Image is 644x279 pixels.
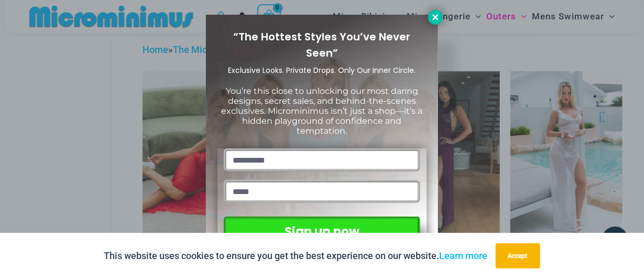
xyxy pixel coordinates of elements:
[428,10,443,25] button: Close
[104,248,488,264] p: This website uses cookies to ensure you get the best experience on our website.
[440,250,488,261] a: Learn more
[234,29,411,60] span: “The Hottest Styles You’ve Never Seen”
[222,86,423,136] span: You’re this close to unlocking our most daring designs, secret sales, and behind-the-scenes exclu...
[228,65,416,76] span: Exclusive Looks. Private Drops. Only Our Inner Circle.
[496,243,540,269] button: Accept
[224,217,420,246] button: Sign up now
